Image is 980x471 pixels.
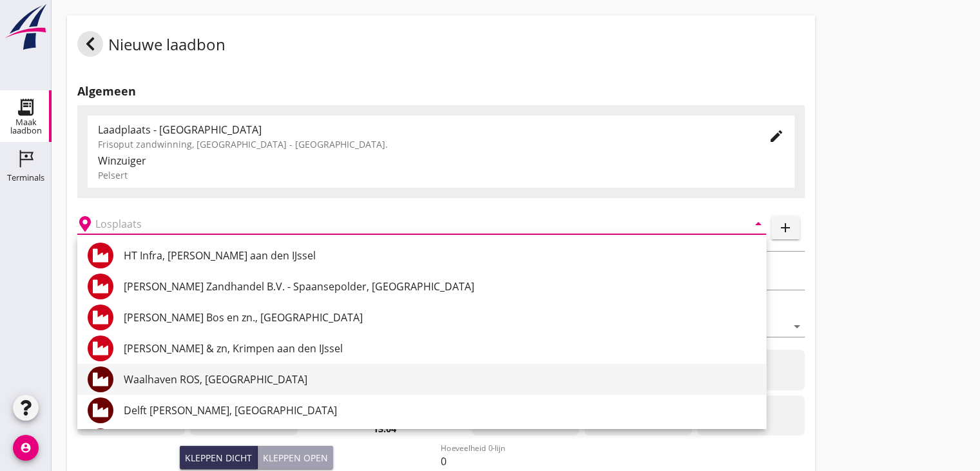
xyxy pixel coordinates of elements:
i: arrow_drop_down [751,216,766,232]
div: Waalhaven ROS, [GEOGRAPHIC_DATA] [124,372,756,387]
div: Terminals [7,174,44,182]
div: Delft [PERSON_NAME], [GEOGRAPHIC_DATA] [124,403,756,418]
i: arrow_drop_down [789,319,805,334]
div: Winzuiger [98,153,784,168]
div: [PERSON_NAME] Zandhandel B.V. - Spaansepolder, [GEOGRAPHIC_DATA] [124,279,756,294]
img: logo-small.a267ee39.svg [3,3,49,51]
i: edit [769,128,784,144]
div: [PERSON_NAME] Bos en zn., [GEOGRAPHIC_DATA] [124,310,756,325]
div: Pelsert [98,168,784,182]
button: Kleppen dicht [180,446,258,469]
div: Frisoput zandwinning, [GEOGRAPHIC_DATA] - [GEOGRAPHIC_DATA]. [98,137,748,151]
i: account_circle [13,435,39,461]
div: HT Infra, [PERSON_NAME] aan den IJssel [124,248,756,263]
div: Laadplaats - [GEOGRAPHIC_DATA] [98,122,748,137]
div: Nieuwe laadbon [77,31,226,62]
input: Losplaats [95,214,730,234]
div: Kleppen open [263,451,328,465]
strong: 13:04 [373,423,396,435]
div: Kleppen dicht [185,451,252,465]
button: Kleppen open [258,446,333,469]
i: add [778,220,793,235]
div: [PERSON_NAME] & zn, Krimpen aan den IJssel [124,341,756,356]
h2: Algemeen [77,83,805,100]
